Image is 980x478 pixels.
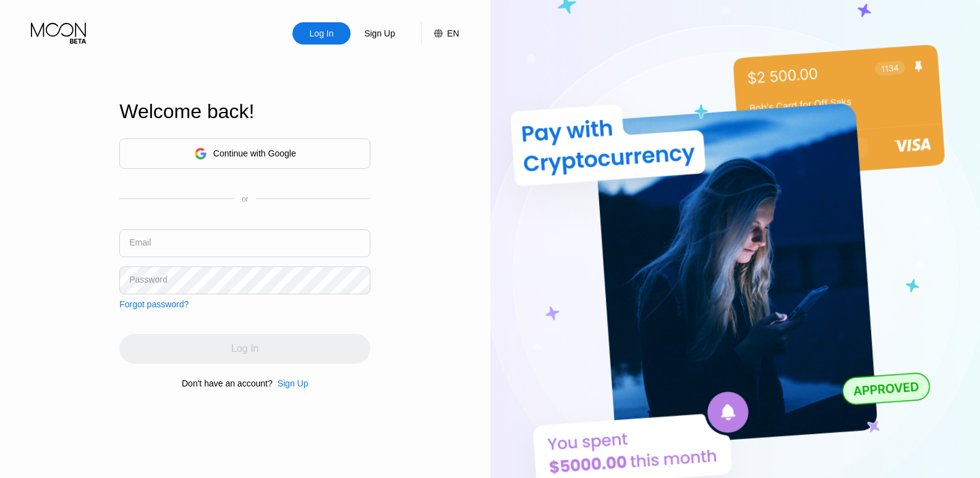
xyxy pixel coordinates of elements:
[363,27,396,40] div: Sign Up
[351,22,409,45] div: Sign Up
[129,275,167,284] div: Password
[213,148,296,158] div: Continue with Google
[447,28,459,38] div: EN
[242,195,249,203] div: or
[421,22,459,45] div: EN
[119,299,189,309] div: Forgot password?
[119,139,370,169] div: Continue with Google
[182,378,273,388] div: Don't have an account?
[273,378,309,388] div: Sign Up
[309,27,335,40] div: Log In
[119,100,370,123] div: Welcome back!
[292,22,351,45] div: Log In
[278,378,309,388] div: Sign Up
[129,237,151,247] div: Email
